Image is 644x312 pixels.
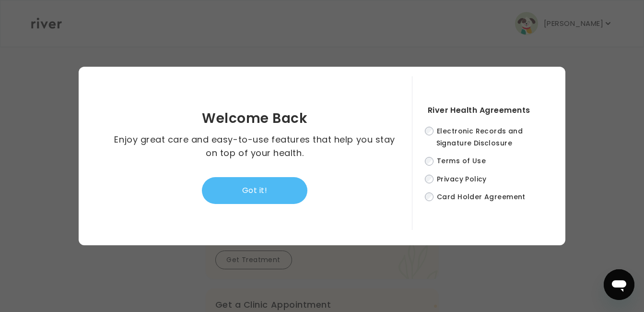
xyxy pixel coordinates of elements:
[437,174,487,184] span: Privacy Policy
[428,104,547,117] h4: River Health Agreements
[114,133,396,160] p: Enjoy great care and easy-to-use features that help you stay on top of your health.
[202,177,307,204] button: Got it!
[202,112,307,125] h3: Welcome Back
[437,156,486,166] span: Terms of Use
[437,192,526,202] span: Card Holder Agreement
[604,269,634,300] iframe: Button to launch messaging window
[436,126,523,148] span: Electronic Records and Signature Disclosure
